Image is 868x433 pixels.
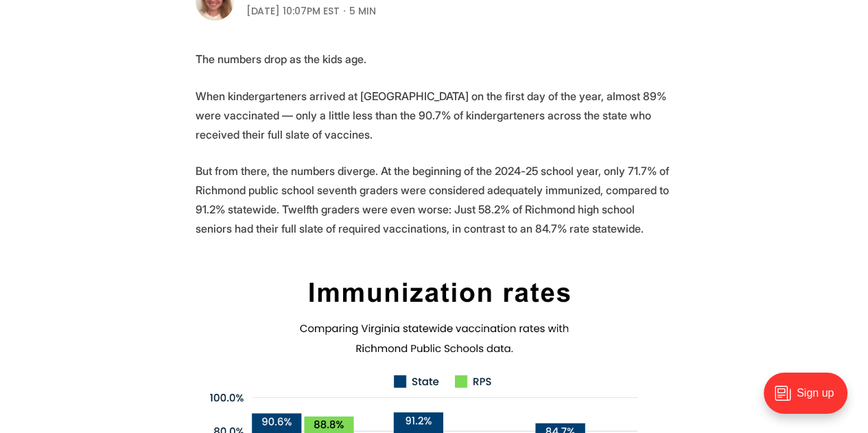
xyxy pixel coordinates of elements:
[196,86,673,144] p: When kindergarteners arrived at [GEOGRAPHIC_DATA] on the first day of the year, almost 89% were v...
[752,366,868,433] iframe: portal-trigger
[196,49,673,69] p: The numbers drop as the kids age.
[349,3,376,19] span: 5 min
[246,3,340,19] time: [DATE] 10:07PM EST
[196,161,673,238] p: But from there, the numbers diverge. At the beginning of the 2024-25 school year, only 71.7% of R...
